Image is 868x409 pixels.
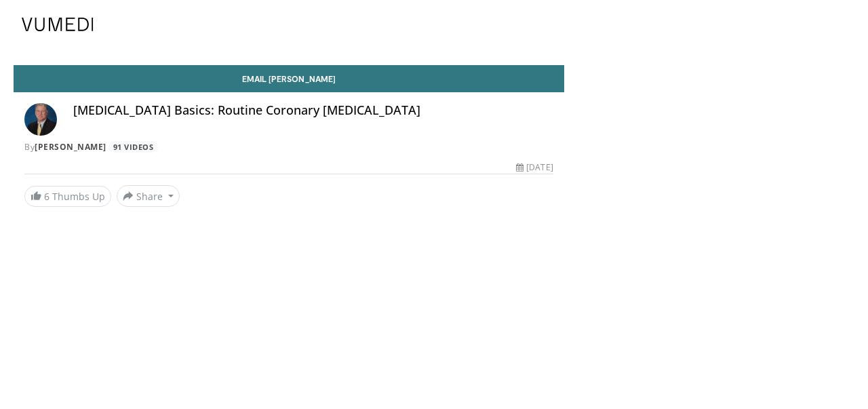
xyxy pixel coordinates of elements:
[24,186,111,207] a: 6 Thumbs Up
[44,190,50,203] span: 6
[35,141,106,153] a: [PERSON_NAME]
[24,103,57,136] img: Avatar
[22,18,94,31] img: VuMedi Logo
[117,185,180,207] button: Share
[73,103,553,118] h4: [MEDICAL_DATA] Basics: Routine Coronary [MEDICAL_DATA]
[516,161,553,174] div: [DATE]
[108,141,158,153] a: 91 Videos
[14,65,564,92] a: Email [PERSON_NAME]
[24,141,553,153] div: By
